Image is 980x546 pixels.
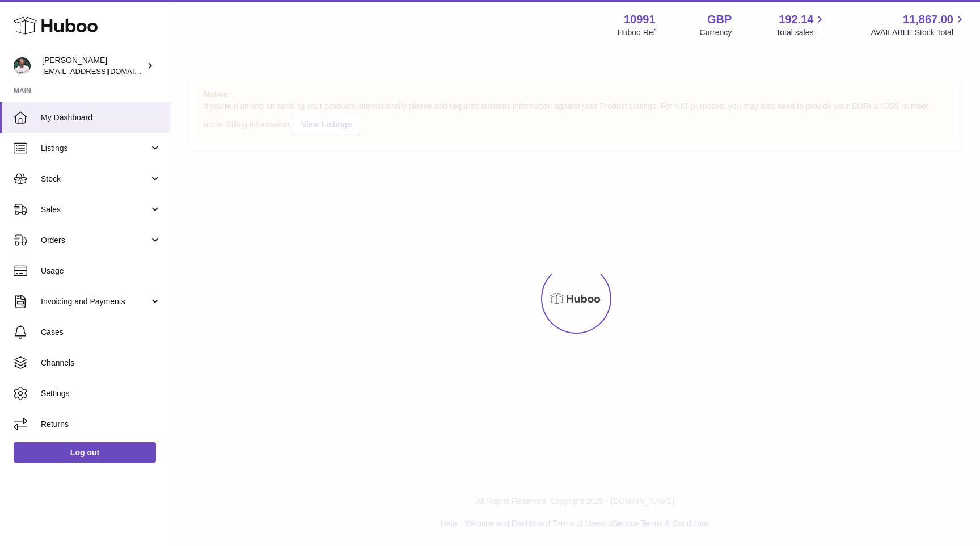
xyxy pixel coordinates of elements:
span: Channels [41,358,161,368]
strong: GBP [707,12,732,27]
span: AVAILABLE Stock Total [871,27,966,38]
span: Invoicing and Payments [41,296,149,307]
strong: 10991 [624,12,656,27]
img: timshieff@gmail.com [14,57,31,74]
span: Total sales [776,27,826,38]
span: Settings [41,388,161,399]
div: [PERSON_NAME] [42,55,144,77]
span: Usage [41,266,161,276]
span: Stock [41,174,149,184]
span: Orders [41,235,149,246]
a: 11,867.00 AVAILABLE Stock Total [871,12,966,38]
span: My Dashboard [41,112,161,123]
div: Currency [700,27,732,38]
a: Log out [14,442,156,463]
span: 192.14 [779,12,813,27]
div: Huboo Ref [618,27,656,38]
span: Sales [41,204,149,215]
span: Cases [41,327,161,338]
span: Listings [41,143,149,154]
a: 192.14 Total sales [776,12,826,38]
span: Returns [41,419,161,430]
span: 11,867.00 [903,12,953,27]
span: [EMAIL_ADDRESS][DOMAIN_NAME] [42,66,167,75]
